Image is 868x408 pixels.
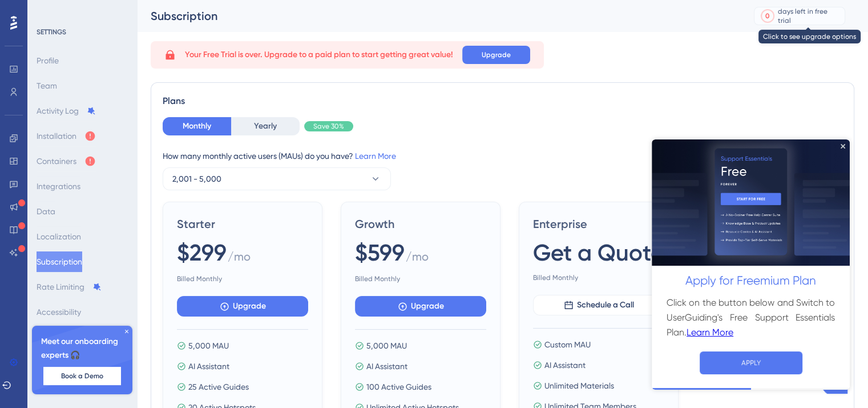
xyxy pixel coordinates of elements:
[231,117,300,135] button: Yearly
[163,149,842,163] div: How many monthly active users (MAUs) do you have?
[37,27,129,37] div: SETTINGS
[533,295,664,315] button: Schedule a Call
[228,249,251,270] span: / mo
[188,380,249,394] span: 25 Active Guides
[37,251,82,272] button: Subscription
[313,122,344,131] span: Save 30%
[533,237,664,269] span: Get a Quote
[163,117,231,135] button: Monthly
[43,367,121,385] button: Book a Demo
[61,371,103,381] span: Book a Demo
[533,273,664,282] span: Billed Monthly
[189,5,193,9] div: Close Preview
[177,274,308,283] span: Billed Monthly
[9,132,189,151] h2: Apply for Freemium Plan
[37,75,57,96] button: Team
[48,212,151,235] button: APPLY
[411,299,444,313] span: Upgrade
[163,94,842,108] div: Plans
[37,277,102,297] button: Rate Limiting
[37,226,81,247] button: Localization
[188,359,229,373] span: AI Assistant
[533,216,664,232] span: Enterprise
[366,339,407,353] span: 5,000 MAU
[765,11,770,21] div: 0
[37,151,96,171] button: Containers
[355,151,396,161] a: Learn More
[151,8,725,24] div: Subscription
[41,335,123,362] span: Meet our onboarding experts 🎧
[355,237,405,269] span: $599
[544,358,586,372] span: AI Assistant
[37,126,96,146] button: Installation
[482,50,511,59] span: Upgrade
[355,296,486,317] button: Upgrade
[778,7,841,25] div: days left in free trial
[37,176,80,197] button: Integrations
[366,359,407,373] span: AI Assistant
[185,48,453,62] span: Your Free Trial is over. Upgrade to a paid plan to start getting great value!
[366,380,431,394] span: 100 Active Guides
[177,216,308,232] span: Starter
[188,339,229,353] span: 5,000 MAU
[15,156,183,201] h3: Click on the button below and Switch to UserGuiding's Free Support Essentials Plan.
[37,101,96,121] button: Activity Log
[37,50,59,71] button: Profile
[355,216,486,232] span: Growth
[544,379,614,393] span: Unlimited Materials
[177,237,227,269] span: $299
[462,46,530,64] button: Upgrade
[37,302,81,322] button: Accessibility
[177,296,308,317] button: Upgrade
[3,7,24,27] img: launcher-image-alternative-text
[355,274,486,283] span: Billed Monthly
[172,172,221,186] span: 2,001 - 5,000
[577,298,634,312] span: Schedule a Call
[544,338,591,351] span: Custom MAU
[233,299,266,313] span: Upgrade
[163,167,391,190] button: 2,001 - 5,000
[35,186,82,201] a: Learn More
[406,249,429,270] span: / mo
[37,201,55,222] button: Data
